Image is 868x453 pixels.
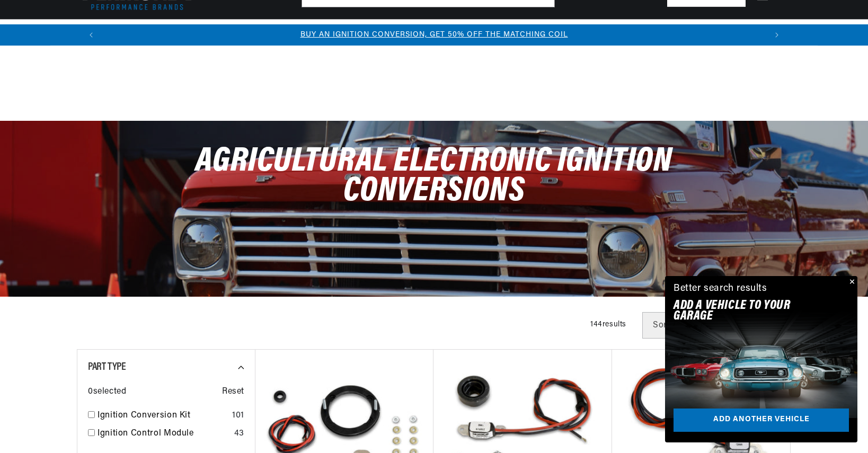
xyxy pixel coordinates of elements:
[102,29,766,41] div: Announcement
[88,362,126,372] span: Part Type
[727,20,791,45] summary: Product Support
[385,20,445,45] summary: Engine Swaps
[102,29,766,41] div: 1 of 3
[642,312,781,339] select: Sort by
[522,20,598,45] summary: Spark Plug Wires
[674,408,849,432] a: Add another vehicle
[674,300,822,322] h2: Add A VEHICLE to your garage
[98,427,230,441] a: Ignition Control Module
[98,409,228,423] a: Ignition Conversion Kit
[590,321,626,328] span: 144 results
[300,31,568,39] a: BUY AN IGNITION CONVERSION, GET 50% OFF THE MATCHING COIL
[445,20,522,45] summary: Battery Products
[653,321,682,330] span: Sort by
[232,409,244,423] div: 101
[597,20,652,45] summary: Motorcycle
[162,20,250,45] summary: Coils & Distributors
[196,145,672,208] span: Agricultural Electronic Ignition Conversions
[81,24,102,46] button: Translation missing: en.sections.announcements.previous_announcement
[250,20,385,45] summary: Headers, Exhausts & Components
[766,24,787,46] button: Translation missing: en.sections.announcements.next_announcement
[845,276,857,289] button: Close
[222,385,244,399] span: Reset
[50,24,818,46] slideshow-component: Translation missing: en.sections.announcements.announcement_bar
[88,385,126,399] span: 0 selected
[77,20,162,45] summary: Ignition Conversions
[234,427,244,441] div: 43
[674,281,767,297] div: Better search results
